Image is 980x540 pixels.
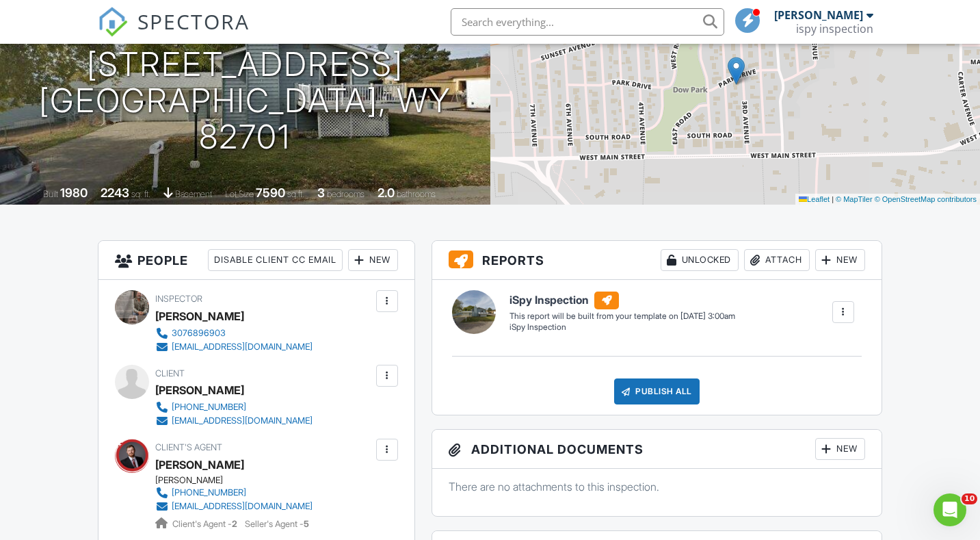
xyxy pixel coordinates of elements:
[397,189,436,199] span: bathrooms
[155,442,222,452] span: Client's Agent
[155,400,313,414] a: [PHONE_NUMBER]
[348,249,398,271] div: New
[875,195,977,203] a: © OpenStreetMap contributors
[155,454,244,475] a: [PERSON_NAME]
[131,189,150,199] span: sq. ft.
[256,185,285,200] div: 7590
[60,185,88,200] div: 1980
[43,189,58,199] span: Built
[815,438,865,460] div: New
[98,18,250,47] a: SPECTORA
[155,475,323,486] div: [PERSON_NAME]
[799,195,830,203] a: Leaflet
[796,22,873,36] div: ispy inspection
[172,328,226,339] div: 3076896903
[155,340,313,354] a: [EMAIL_ADDRESS][DOMAIN_NAME]
[155,368,185,378] span: Client
[155,326,313,340] a: 3076896903
[509,322,735,333] div: iSpy Inspection
[155,380,244,400] div: [PERSON_NAME]
[172,415,313,426] div: [EMAIL_ADDRESS][DOMAIN_NAME]
[933,493,966,526] iframe: Intercom live chat
[155,486,313,500] a: [PHONE_NUMBER]
[744,249,810,271] div: Attach
[225,189,254,199] span: Lot Size
[327,189,365,199] span: bedrooms
[728,57,745,85] img: Marker
[22,47,468,155] h1: [STREET_ADDRESS] [GEOGRAPHIC_DATA], WY 82701
[836,195,873,203] a: © MapTiler
[175,189,212,199] span: basement
[815,249,865,271] div: New
[774,8,863,22] div: [PERSON_NAME]
[962,493,977,504] span: 10
[304,519,309,529] strong: 5
[232,519,237,529] strong: 2
[137,7,250,36] span: SPECTORA
[155,500,313,513] a: [EMAIL_ADDRESS][DOMAIN_NAME]
[287,189,304,199] span: sq.ft.
[155,306,244,326] div: [PERSON_NAME]
[451,8,724,36] input: Search everything...
[172,402,246,413] div: [PHONE_NUMBER]
[614,378,700,404] div: Publish All
[661,249,739,271] div: Unlocked
[172,501,313,512] div: [EMAIL_ADDRESS][DOMAIN_NAME]
[449,479,865,494] p: There are no attachments to this inspection.
[101,185,129,200] div: 2243
[378,185,395,200] div: 2.0
[155,294,202,304] span: Inspector
[832,195,834,203] span: |
[172,519,239,529] span: Client's Agent -
[245,519,309,529] span: Seller's Agent -
[432,430,882,469] h3: Additional Documents
[317,185,325,200] div: 3
[98,241,414,280] h3: People
[208,249,343,271] div: Disable Client CC Email
[172,487,246,498] div: [PHONE_NUMBER]
[432,241,882,280] h3: Reports
[509,292,735,309] h6: iSpy Inspection
[155,414,313,428] a: [EMAIL_ADDRESS][DOMAIN_NAME]
[172,342,313,352] div: [EMAIL_ADDRESS][DOMAIN_NAME]
[509,311,735,322] div: This report will be built from your template on [DATE] 3:00am
[98,7,128,37] img: The Best Home Inspection Software - Spectora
